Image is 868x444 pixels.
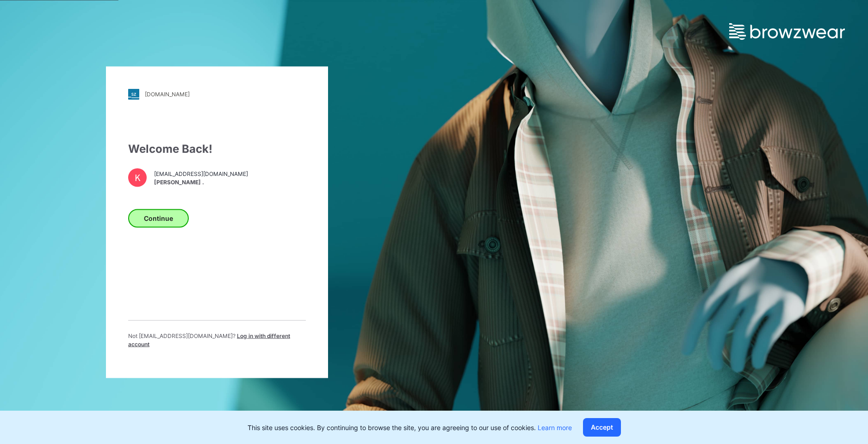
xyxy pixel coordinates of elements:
span: [PERSON_NAME] . [154,178,248,187]
p: This site uses cookies. By continuing to browse the site, you are agreeing to our use of cookies. [248,423,572,432]
p: Not [EMAIL_ADDRESS][DOMAIN_NAME] ? [128,331,306,348]
img: stylezone-logo.562084cfcfab977791bfbf7441f1a819.svg [128,88,139,100]
button: Accept [583,418,621,437]
a: Learn more [538,424,572,431]
span: [EMAIL_ADDRESS][DOMAIN_NAME] [154,170,248,178]
img: browzwear-logo.e42bd6dac1945053ebaf764b6aa21510.svg [729,23,845,40]
div: Welcome Back! [128,140,306,157]
a: [DOMAIN_NAME] [128,88,306,100]
button: Continue [128,209,189,227]
div: K [128,168,147,187]
div: [DOMAIN_NAME] [145,91,190,98]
